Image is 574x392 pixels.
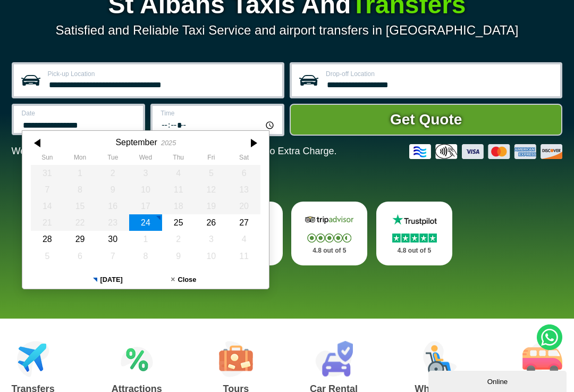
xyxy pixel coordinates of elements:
[63,248,96,264] div: 06 October 2025
[290,104,562,136] button: Get Quote
[31,165,64,181] div: 31 August 2025
[315,341,353,377] img: Car Rental
[195,154,227,164] th: Friday
[227,165,260,181] div: 06 September 2025
[227,214,260,231] div: 27 September 2025
[70,271,146,289] button: [DATE]
[115,137,157,147] div: September
[326,71,554,77] label: Drop-off Location
[215,146,336,156] span: The Car at No Extra Charge.
[219,341,253,377] img: Tours
[63,231,96,247] div: 29 September 2025
[291,202,367,265] a: Tripadvisor Stars 4.8 out of 5
[22,110,137,116] label: Date
[162,181,195,198] div: 11 September 2025
[162,165,195,181] div: 04 September 2025
[195,214,227,231] div: 26 September 2025
[96,231,129,247] div: 30 September 2025
[227,154,260,164] th: Saturday
[392,233,437,243] img: Stars
[129,248,162,264] div: 08 October 2025
[195,231,227,247] div: 03 October 2025
[17,341,49,377] img: Airport Transfers
[129,231,162,247] div: 01 October 2025
[195,248,227,264] div: 10 October 2025
[129,214,162,231] div: 24 September 2025
[96,248,129,264] div: 07 October 2025
[129,181,162,198] div: 10 September 2025
[428,369,569,392] iframe: chat widget
[162,214,195,231] div: 25 September 2025
[227,198,260,214] div: 20 September 2025
[409,144,562,159] img: Credit And Debit Cards
[96,165,129,181] div: 02 September 2025
[388,244,441,257] p: 4.8 out of 5
[146,271,222,289] button: Close
[129,154,162,164] th: Wednesday
[195,165,227,181] div: 05 September 2025
[129,198,162,214] div: 17 September 2025
[96,198,129,214] div: 16 September 2025
[303,213,356,227] img: Tripadvisor
[12,23,563,38] p: Satisfied and Reliable Taxi Service and airport transfers in [GEOGRAPHIC_DATA]
[307,233,351,243] img: Stars
[195,198,227,214] div: 19 September 2025
[96,181,129,198] div: 09 September 2025
[161,139,175,147] div: 2025
[63,154,96,164] th: Monday
[63,198,96,214] div: 15 September 2025
[121,341,153,377] img: Attractions
[195,181,227,198] div: 12 September 2025
[161,110,276,116] label: Time
[227,231,260,247] div: 04 October 2025
[12,146,337,157] p: We Now Accept Card & Contactless Payment In
[63,214,96,231] div: 22 September 2025
[162,231,195,247] div: 02 October 2025
[227,181,260,198] div: 13 September 2025
[31,154,64,164] th: Sunday
[423,341,457,377] img: Wheelchair
[388,213,441,227] img: Trustpilot
[162,248,195,264] div: 09 October 2025
[31,198,64,214] div: 14 September 2025
[162,154,195,164] th: Thursday
[162,198,195,214] div: 18 September 2025
[303,244,356,257] p: 4.8 out of 5
[63,181,96,198] div: 08 September 2025
[96,214,129,231] div: 23 September 2025
[227,248,260,264] div: 11 October 2025
[31,231,64,247] div: 28 September 2025
[31,181,64,198] div: 07 September 2025
[63,165,96,181] div: 01 September 2025
[48,71,276,77] label: Pick-up Location
[31,248,64,264] div: 05 October 2025
[96,154,129,164] th: Tuesday
[522,341,562,377] img: Minibus
[376,202,452,265] a: Trustpilot Stars 4.8 out of 5
[31,214,64,231] div: 21 September 2025
[129,165,162,181] div: 03 September 2025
